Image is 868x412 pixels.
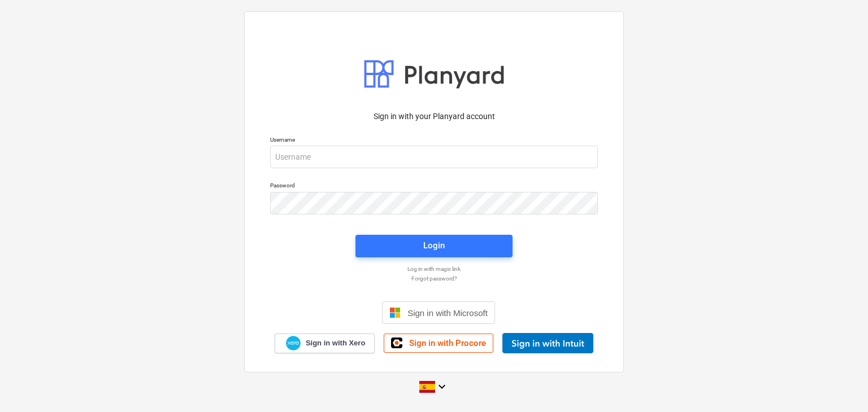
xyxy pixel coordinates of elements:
a: Forgot password? [264,275,604,282]
button: Login [355,235,513,257]
a: Sign in with Procore [384,334,493,353]
input: Username [270,146,598,168]
span: Sign in with Xero [306,338,365,348]
p: Password [270,182,598,191]
span: Sign in with Microsoft [407,308,488,318]
div: Login [423,238,445,253]
a: Log in with magic link [264,265,604,273]
p: Sign in with your Planyard account [270,111,598,122]
p: Username [270,136,598,146]
span: Sign in with Procore [409,338,486,348]
a: Sign in with Xero [275,334,375,353]
img: Microsoft logo [389,307,401,318]
img: Xero logo [286,336,301,351]
i: keyboard_arrow_down [435,380,449,393]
